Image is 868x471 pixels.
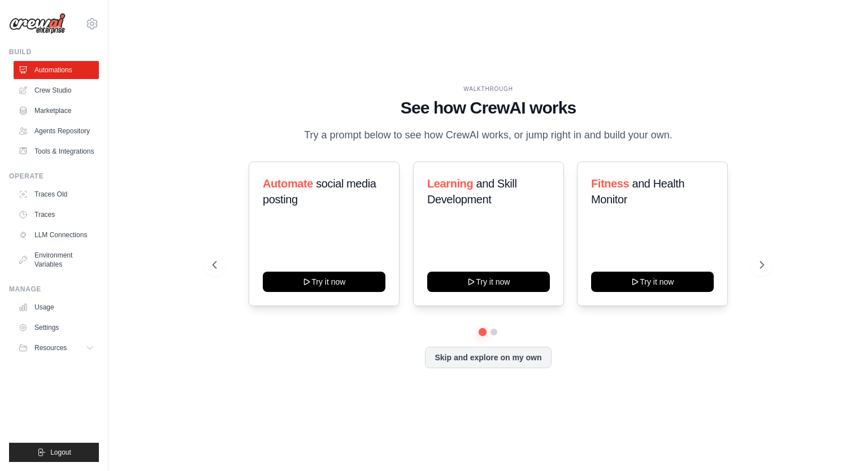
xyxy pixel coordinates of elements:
h1: See how CrewAI works [212,98,764,118]
a: Marketplace [14,102,99,120]
span: Fitness [591,177,629,190]
a: LLM Connections [14,226,99,244]
img: Logo [9,13,66,34]
span: Logout [50,448,71,457]
a: Automations [14,61,99,79]
div: Operate [9,172,99,181]
span: Resources [34,343,67,352]
a: Traces [14,206,99,224]
a: Crew Studio [14,81,99,99]
a: Usage [14,298,99,316]
div: Build [9,47,99,56]
div: Manage [9,285,99,294]
span: and Health Monitor [591,177,684,206]
a: Settings [14,319,99,337]
span: social media posting [263,177,376,206]
span: Learning [427,177,473,190]
p: Try a prompt below to see how CrewAI works, or jump right in and build your own. [298,127,678,143]
a: Agents Repository [14,122,99,140]
span: and Skill Development [427,177,517,206]
a: Environment Variables [14,246,99,273]
button: Skip and explore on my own [425,347,551,368]
a: Tools & Integrations [14,142,99,160]
a: Traces Old [14,185,99,203]
div: WALKTHROUGH [212,85,764,93]
button: Resources [14,339,99,357]
button: Logout [9,443,99,462]
button: Try it now [591,272,714,292]
button: Try it now [263,272,385,292]
button: Try it now [427,272,550,292]
span: Automate [263,177,313,190]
